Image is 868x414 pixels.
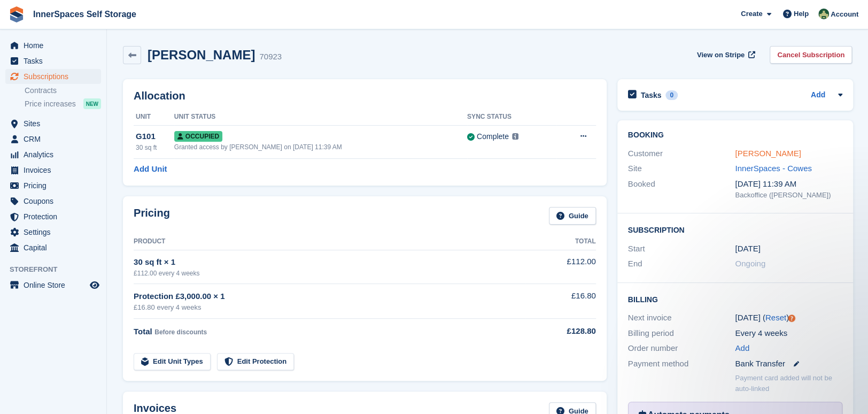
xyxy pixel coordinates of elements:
[512,133,518,140] img: icon-info-grey-7440780725fd019a000dd9b08b2336e03edf1995a4989e88bcd33f0948082b44.svg
[24,147,88,162] span: Analytics
[134,269,525,278] div: £112.00 every 4 weeks
[5,38,101,53] a: menu
[24,194,88,209] span: Coupons
[525,250,595,283] td: £112.00
[735,190,842,201] div: Backoffice ([PERSON_NAME])
[24,225,88,240] span: Settings
[10,264,106,275] span: Storefront
[665,90,678,100] div: 0
[735,327,842,340] div: Every 4 weeks
[735,373,842,394] p: Payment card added will not be auto-linked
[5,278,101,293] a: menu
[5,116,101,131] a: menu
[5,147,101,162] a: menu
[5,240,101,255] a: menu
[134,109,174,126] th: Unit
[811,89,825,102] a: Add
[25,86,101,96] a: Contracts
[29,5,141,23] a: InnerSpaces Self Storage
[134,353,211,371] a: Edit Unit Types
[818,9,829,19] img: Paula Amey
[24,53,88,68] span: Tasks
[628,327,735,340] div: Billing period
[25,99,76,109] span: Price increases
[628,243,735,255] div: Start
[628,224,842,235] h2: Subscription
[831,9,858,20] span: Account
[148,48,255,62] h2: [PERSON_NAME]
[735,164,811,173] a: InnerSpaces - Cowes
[24,278,88,293] span: Online Store
[628,258,735,270] div: End
[525,233,595,250] th: Total
[174,109,467,126] th: Unit Status
[5,132,101,147] a: menu
[5,194,101,209] a: menu
[134,327,152,336] span: Total
[641,90,662,100] h2: Tasks
[628,131,842,140] h2: Booking
[697,50,745,60] span: View on Stripe
[735,178,842,190] div: [DATE] 11:39 AM
[628,312,735,324] div: Next invoice
[5,69,101,84] a: menu
[5,53,101,68] a: menu
[9,6,25,22] img: stora-icon-8386f47178a22dfd0bd8f6a31ec36ba5ce8667c1dd55bd0f319d3a0aa187defe.svg
[136,143,174,152] div: 30 sq ft
[467,109,557,126] th: Sync Status
[628,342,735,355] div: Order number
[741,9,762,19] span: Create
[24,178,88,193] span: Pricing
[628,358,735,370] div: Payment method
[735,342,749,355] a: Add
[5,178,101,193] a: menu
[24,163,88,178] span: Invoices
[735,243,760,255] time: 2025-02-17 01:00:00 UTC
[735,149,801,158] a: [PERSON_NAME]
[134,233,525,250] th: Product
[770,46,852,64] a: Cancel Subscription
[787,313,796,323] div: Tooltip anchor
[525,325,595,338] div: £128.80
[134,163,167,175] a: Add Unit
[24,132,88,147] span: CRM
[628,294,842,304] h2: Billing
[628,178,735,201] div: Booked
[794,9,809,19] span: Help
[154,328,207,336] span: Before discounts
[735,312,842,324] div: [DATE] ( )
[136,131,174,143] div: G101
[735,259,765,268] span: Ongoing
[24,38,88,53] span: Home
[83,98,101,109] div: NEW
[765,313,786,322] a: Reset
[735,358,842,370] div: Bank Transfer
[5,209,101,224] a: menu
[24,116,88,131] span: Sites
[134,207,170,225] h2: Pricing
[217,353,294,371] a: Edit Protection
[259,51,282,63] div: 70923
[25,98,101,110] a: Price increases NEW
[628,148,735,160] div: Customer
[88,279,101,292] a: Preview store
[134,90,596,102] h2: Allocation
[24,69,88,84] span: Subscriptions
[134,256,525,269] div: 30 sq ft × 1
[693,46,757,64] a: View on Stripe
[24,240,88,255] span: Capital
[134,290,525,303] div: Protection £3,000.00 × 1
[477,131,509,142] div: Complete
[628,163,735,175] div: Site
[24,209,88,224] span: Protection
[5,163,101,178] a: menu
[525,284,595,319] td: £16.80
[174,142,467,152] div: Granted access by [PERSON_NAME] on [DATE] 11:39 AM
[134,302,525,313] div: £16.80 every 4 weeks
[549,207,596,225] a: Guide
[174,131,222,142] span: Occupied
[5,225,101,240] a: menu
